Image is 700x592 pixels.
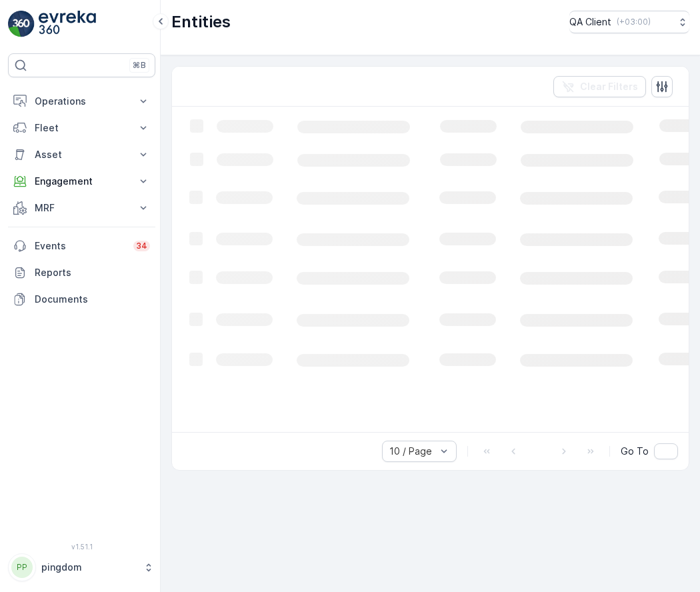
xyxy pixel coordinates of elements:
button: Operations [8,88,155,115]
div: PP [11,557,33,578]
p: MRF [35,201,129,215]
p: Entities [171,11,231,33]
button: PPpingdom [8,553,155,581]
p: Asset [35,148,129,161]
button: Fleet [8,115,155,141]
p: Documents [35,293,150,306]
p: ( +03:00 ) [617,17,651,27]
p: Fleet [35,121,129,135]
button: Engagement [8,168,155,195]
p: ⌘B [133,60,146,71]
img: logo [8,11,35,37]
button: Clear Filters [553,76,646,97]
img: logo_light-DOdMpM7g.png [39,11,96,37]
button: QA Client(+03:00) [569,11,689,33]
p: Reports [35,266,150,279]
a: Reports [8,259,155,286]
span: Go To [621,445,649,458]
p: Clear Filters [580,80,638,93]
p: Engagement [35,175,129,188]
span: v 1.51.1 [8,543,155,551]
button: MRF [8,195,155,221]
button: Asset [8,141,155,168]
p: pingdom [41,561,137,574]
p: Operations [35,95,129,108]
a: Documents [8,286,155,313]
a: Events34 [8,233,155,259]
p: Events [35,239,125,253]
p: 34 [136,241,147,251]
p: QA Client [569,15,611,29]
